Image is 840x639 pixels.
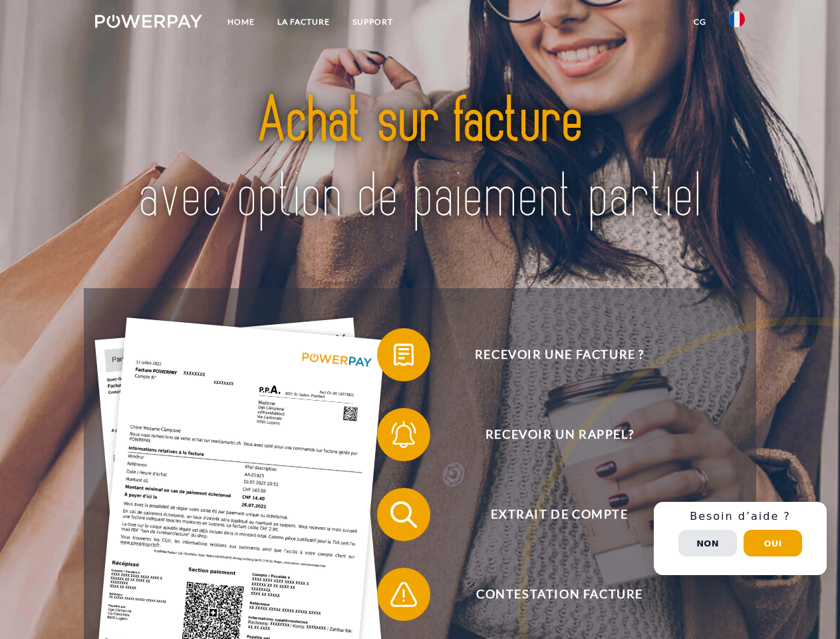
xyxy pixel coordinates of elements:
img: fr [729,11,745,27]
a: LA FACTURE [266,10,341,34]
span: Recevoir une facture ? [396,328,722,381]
button: Recevoir une facture ? [377,328,723,381]
img: title-powerpay_fr.svg [127,64,713,255]
img: logo-powerpay-white.svg [95,15,202,28]
img: qb_bell.svg [387,418,420,451]
button: Recevoir un rappel? [377,408,723,461]
a: Home [216,10,266,34]
button: Contestation Facture [377,568,723,621]
a: Support [341,10,404,34]
span: Contestation Facture [396,568,722,621]
button: Non [678,530,737,556]
div: Schnellhilfe [654,502,827,575]
img: qb_warning.svg [387,578,420,611]
button: Oui [744,530,802,556]
span: Recevoir un rappel? [396,408,722,461]
img: qb_search.svg [387,498,420,531]
img: qb_bill.svg [387,338,420,371]
a: CG [682,10,718,34]
span: Extrait de compte [396,488,722,541]
button: Extrait de compte [377,488,723,541]
h3: Besoin d’aide ? [662,510,819,523]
